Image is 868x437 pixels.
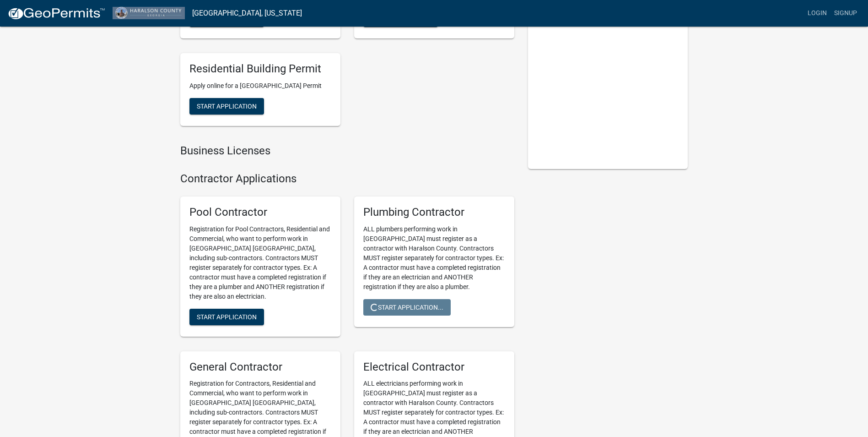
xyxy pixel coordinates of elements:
span: Start Application [197,313,257,320]
button: Start Application [189,98,264,115]
button: Start Application [189,309,264,325]
a: Signup [830,5,861,22]
h5: Electrical Contractor [363,361,505,374]
a: [GEOGRAPHIC_DATA], [US_STATE] [192,5,302,21]
a: Login [804,5,830,22]
p: Apply online for a [GEOGRAPHIC_DATA] Permit [189,81,331,91]
img: Haralson County, Georgia [113,7,185,19]
span: Start Application... [371,303,443,311]
h4: Business Licenses [180,144,514,158]
h5: Residential Building Permit [189,62,331,76]
h5: Pool Contractor [189,206,331,219]
button: Start Application... [363,299,451,316]
p: Registration for Pool Contractors, Residential and Commercial, who want to perform work in [GEOGR... [189,224,331,301]
span: Start Application [197,103,257,110]
p: ALL plumbers performing work in [GEOGRAPHIC_DATA] must register as a contractor with Haralson Cou... [363,224,505,292]
h5: General Contractor [189,361,331,374]
h5: Plumbing Contractor [363,206,505,219]
h4: Contractor Applications [180,172,514,186]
